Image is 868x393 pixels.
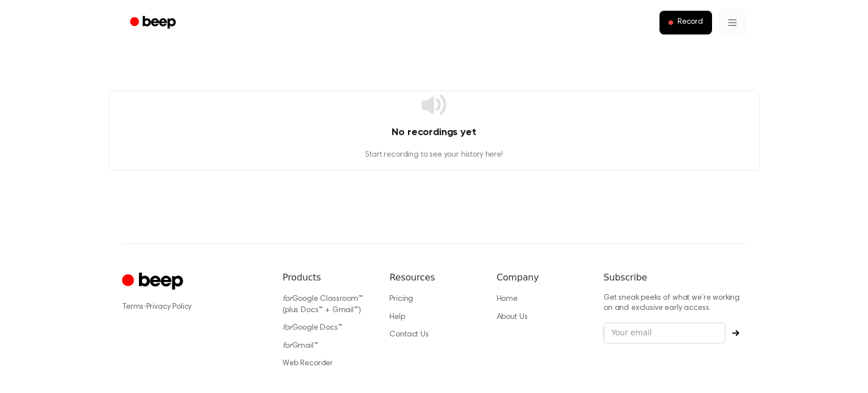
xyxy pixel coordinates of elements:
[604,322,726,344] input: Your email
[122,12,186,34] a: Beep
[283,324,342,332] a: forGoogle Docs™
[497,271,585,284] h6: Company
[726,330,746,336] button: Subscribe
[283,295,292,303] i: for
[122,271,186,293] a: Cruip
[122,303,144,311] a: Terms
[109,125,759,140] h4: No recordings yet
[283,360,333,368] a: Web Recorder
[283,324,292,332] i: for
[604,271,746,284] h6: Subscribe
[659,11,712,34] button: Record
[122,301,264,313] div: ·
[283,342,318,350] a: forGmail™
[497,295,518,303] a: Home
[109,149,759,161] p: Start recording to see your history here!
[283,342,292,350] i: for
[389,295,413,303] a: Pricing
[283,295,363,314] a: forGoogle Classroom™ (plus Docs™ + Gmail™)
[283,271,371,284] h6: Products
[678,18,703,28] span: Record
[389,331,428,339] a: Contact Us
[146,303,192,311] a: Privacy Policy
[389,271,478,284] h6: Resources
[604,293,746,313] p: Get sneak peeks of what we’re working on and exclusive early access.
[497,313,528,321] a: About Us
[719,9,746,36] button: Open menu
[389,313,405,321] a: Help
